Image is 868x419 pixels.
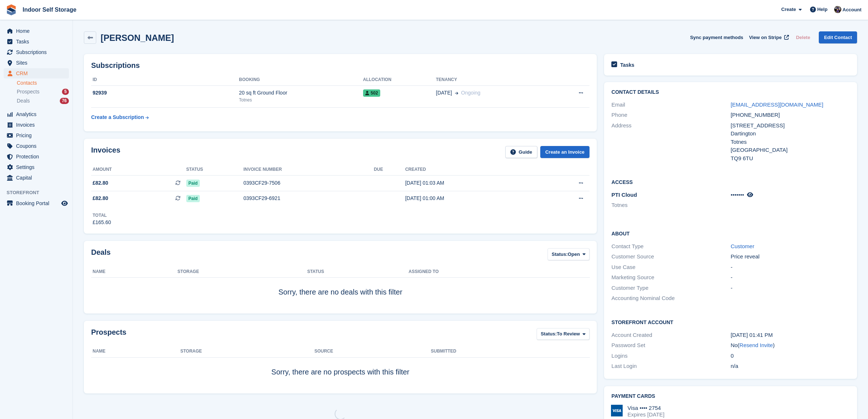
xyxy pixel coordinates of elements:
[16,173,60,183] span: Capital
[60,98,69,104] div: 76
[731,362,850,370] div: n/a
[817,6,828,13] span: Help
[180,346,315,357] th: Storage
[611,230,850,237] h2: About
[746,31,790,43] a: View on Stripe
[4,151,69,162] a: menu
[239,97,363,103] div: Totnes
[568,251,580,258] span: Open
[20,4,79,16] a: Indoor Self Storage
[186,180,200,187] span: Paid
[17,80,69,87] a: Contacts
[16,198,60,208] span: Booking Portal
[91,111,149,124] a: Create a Subscription
[7,189,73,196] span: Storefront
[16,130,60,141] span: Pricing
[239,89,363,97] div: 20 sq ft Ground Floor
[363,89,380,97] span: 502
[186,195,200,202] span: Paid
[91,266,178,278] th: Name
[4,162,69,172] a: menu
[731,253,850,261] div: Price reveal
[611,89,850,95] h2: Contact Details
[611,341,731,350] div: Password Set
[731,331,850,339] div: [DATE] 01:41 PM
[737,342,775,348] span: ( )
[611,284,731,292] div: Customer Type
[749,34,782,41] span: View on Stripe
[436,89,452,97] span: [DATE]
[731,101,823,108] a: [EMAIL_ADDRESS][DOMAIN_NAME]
[611,201,731,209] li: Totnes
[552,251,568,258] span: Status:
[611,273,731,282] div: Marketing Source
[461,90,480,96] span: Ongoing
[17,88,39,95] span: Prospects
[91,89,239,97] div: 92939
[731,122,850,130] div: [STREET_ADDRESS]
[731,130,850,138] div: Dartington
[4,26,69,36] a: menu
[6,4,17,15] img: stora-icon-8386f47178a22dfd0bd8f6a31ec36ba5ce8667c1dd55bd0f319d3a0aa187defe.svg
[731,138,850,146] div: Totnes
[16,162,60,172] span: Settings
[4,120,69,130] a: menu
[91,328,126,342] h2: Prospects
[793,31,813,43] button: Delete
[16,68,60,78] span: CRM
[16,120,60,130] span: Invoices
[436,74,550,86] th: Tenancy
[16,47,60,57] span: Subscriptions
[91,164,186,176] th: Amount
[244,179,374,187] div: 0393CF29-7506
[505,146,537,158] a: Guide
[374,164,405,176] th: Due
[91,146,120,158] h2: Invoices
[4,109,69,119] a: menu
[620,62,634,68] h2: Tasks
[405,179,538,187] div: [DATE] 01:03 AM
[91,248,110,262] h2: Deals
[611,393,850,399] h2: Payment cards
[93,179,108,187] span: £82.80
[4,58,69,68] a: menu
[178,266,307,278] th: Storage
[611,253,731,261] div: Customer Source
[244,195,374,202] div: 0393CF29-6921
[239,74,363,86] th: Booking
[17,97,30,104] span: Deals
[731,341,850,350] div: No
[781,6,796,13] span: Create
[731,273,850,282] div: -
[17,88,69,96] a: Prospects 5
[409,266,589,278] th: Assigned to
[4,47,69,57] a: menu
[611,101,731,109] div: Email
[731,154,850,163] div: TQ9 6TU
[611,178,850,185] h2: Access
[62,89,69,95] div: 5
[91,346,180,357] th: Name
[842,6,861,14] span: Account
[16,36,60,47] span: Tasks
[93,212,111,219] div: Total
[611,122,731,163] div: Address
[611,362,731,370] div: Last Login
[731,263,850,272] div: -
[611,192,637,198] span: PTI Cloud
[101,33,174,43] h2: [PERSON_NAME]
[16,58,60,68] span: Sites
[834,6,841,13] img: Sandra Pomeroy
[611,331,731,339] div: Account Created
[731,192,744,198] span: •••••••
[731,146,850,154] div: [GEOGRAPHIC_DATA]
[611,111,731,119] div: Phone
[16,151,60,162] span: Protection
[91,74,239,86] th: ID
[314,346,431,357] th: Source
[611,242,731,251] div: Contact Type
[4,36,69,47] a: menu
[93,219,111,226] div: £165.60
[611,405,623,416] img: Visa Logo
[537,328,589,340] button: Status: To Review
